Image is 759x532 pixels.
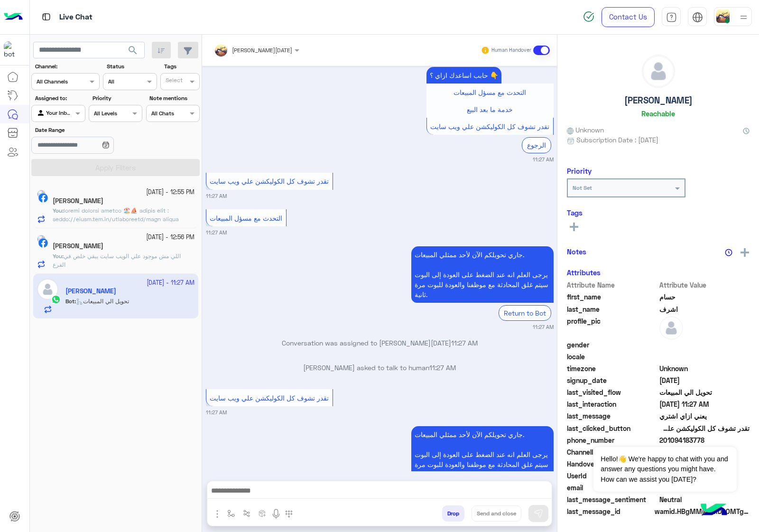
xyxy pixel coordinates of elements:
[206,409,227,416] small: 11:27 AM
[31,159,200,176] button: Apply Filters
[430,122,549,131] span: تقدر تشوف كل الكوليكشن علي ويب سايت
[285,510,293,518] img: make a call
[411,426,554,483] p: 2/10/2025, 11:27 AM
[206,363,554,373] p: [PERSON_NAME] asked to talk to human
[210,394,329,402] span: تقدر تشوف كل الكوليكشن علي ويب سايت
[659,411,750,421] span: يعني ازاي اشتري
[499,305,551,321] div: Return to Bot
[472,505,521,522] button: Send and close
[692,12,703,23] img: tab
[567,280,657,290] span: Attribute Name
[53,207,62,214] span: You
[210,177,329,185] span: تقدر تشوف كل الكوليكشن علي ويب سايت
[491,47,531,54] small: Human Handover
[567,167,592,175] h6: Priority
[149,94,198,103] label: Note mentions
[411,246,554,303] p: 2/10/2025, 11:27 AM
[659,399,750,409] span: 2025-10-02T08:27:28.852Z
[121,42,145,62] button: search
[662,7,681,27] a: tab
[53,197,103,205] h5: Maher Mohamed
[227,510,235,517] img: select flow
[146,188,194,197] small: [DATE] - 12:55 PM
[567,208,750,217] h6: Tags
[146,233,194,242] small: [DATE] - 12:56 PM
[59,11,93,24] p: Live Chat
[255,505,270,521] button: create order
[567,375,657,385] span: signup_date
[533,156,554,163] small: 11:27 AM
[239,505,255,521] button: Trigger scenario
[740,248,749,257] img: add
[127,45,139,56] span: search
[716,9,730,23] img: userImage
[593,447,736,492] span: Hello!👋 We're happy to chat with you and answer any questions you might have. How can we assist y...
[259,510,266,517] img: create order
[93,94,141,103] label: Priority
[567,459,657,469] span: HandoverOn
[206,192,227,200] small: 11:27 AM
[567,387,657,397] span: last_visited_flow
[659,304,750,314] span: اشرف
[567,364,657,373] span: timezone
[533,323,554,331] small: 11:27 AM
[567,435,657,445] span: phone_number
[659,292,750,302] span: حسام
[659,423,750,433] span: تقدر تشوف كل الكوليكشن علي ويب سايت
[454,88,526,96] span: التحدث مع مسؤل المبيعات
[534,509,543,518] img: send message
[37,190,46,198] img: picture
[567,447,657,457] span: ChannelId
[659,316,683,340] img: defaultAdmin.png
[655,506,750,516] span: wamid.HBgMMjAxMDk0MTgzNzc4FQIAEhggQUM4ODFCQ0UwNzcxN0NCMjZCN0Y4Q0Q1QjhGREJCODUA
[567,506,653,516] span: last_message_id
[659,340,750,350] span: null
[659,280,750,290] span: Attribute Value
[467,105,513,113] span: خدمة ما بعد البيع
[576,135,658,145] span: Subscription Date : [DATE]
[567,423,657,433] span: last_clicked_button
[164,62,199,71] label: Tags
[223,505,239,521] button: select flow
[35,126,141,134] label: Date Range
[567,304,657,314] span: last_name
[583,11,594,22] img: spinner
[37,235,46,243] img: picture
[659,375,750,385] span: 2025-10-02T07:41:37.436Z
[212,508,223,520] img: send attachment
[567,471,657,481] span: UserId
[429,364,456,372] span: 11:27 AM
[40,11,52,23] img: tab
[206,338,554,348] p: Conversation was assigned to [PERSON_NAME][DATE]
[666,12,677,23] img: tab
[164,76,183,87] div: Select
[232,47,292,54] span: [PERSON_NAME][DATE]
[567,247,586,256] h6: Notes
[53,252,64,260] b: :
[53,207,64,214] b: :
[38,238,48,248] img: Facebook
[642,55,675,87] img: defaultAdmin.png
[659,387,750,397] span: تحويل الي المبيعات
[567,352,657,362] span: locale
[659,364,750,373] span: Unknown
[567,292,657,302] span: first_name
[210,214,282,222] span: التحدث مع مسؤل المبيعات
[641,109,675,118] h6: Reachable
[522,137,551,153] div: الرجوع
[567,411,657,421] span: last_message
[451,339,478,347] span: 11:27 AM
[35,94,84,103] label: Assigned to:
[567,268,601,277] h6: Attributes
[53,252,181,268] span: اللي مش موجود علي الويب سايت يبقي خلص في الفرع
[53,242,103,250] h5: Mahmoud Elasseil
[4,41,21,58] img: 713415422032625
[567,495,657,504] span: last_message_sentiment
[659,352,750,362] span: null
[243,510,250,517] img: Trigger scenario
[567,483,657,493] span: email
[567,125,604,135] span: Unknown
[38,193,48,203] img: Facebook
[567,399,657,409] span: last_interaction
[53,207,194,376] span: لينكات كولكيشن الصيفي 🏖️⛵ تيشيرت بولو : https://eagle.com.eg/collections/polo تيشيرت تريكو : http...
